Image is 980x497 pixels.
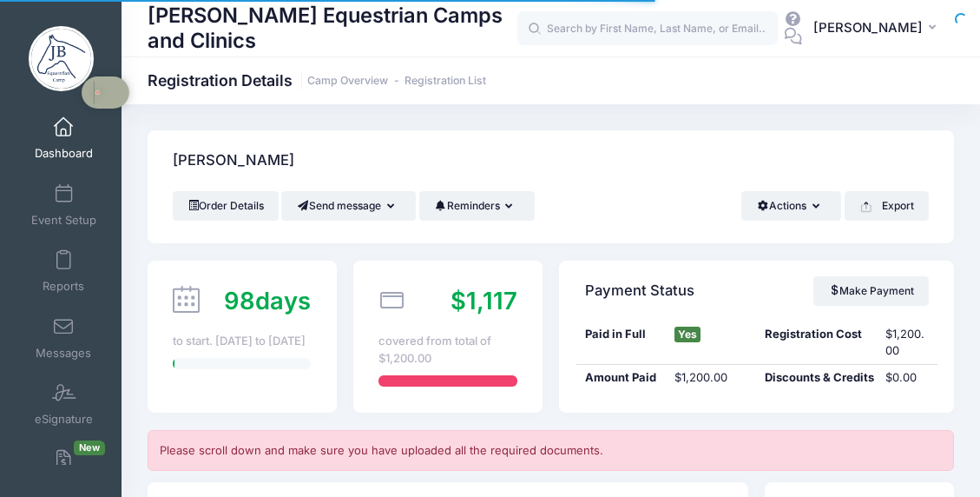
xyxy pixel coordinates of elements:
h1: [PERSON_NAME] Equestrian Camps and Clinics [148,1,517,56]
a: Reports [23,241,105,302]
span: Messages [36,346,91,361]
div: $1,200.00 [877,326,937,360]
span: New [74,441,105,455]
h4: Payment Status [585,266,694,315]
a: Registration List [404,75,486,88]
img: Jessica Braswell Equestrian Camps and Clinics [29,26,94,91]
a: eSignature [23,374,105,434]
span: Reports [43,280,84,295]
h1: Registration Details [148,71,486,89]
div: Amount Paid [576,369,667,387]
button: [PERSON_NAME] [802,9,954,49]
div: covered from total of $1,200.00 [378,333,516,367]
a: Dashboard [23,108,105,169]
span: Dashboard [35,147,93,162]
button: Actions [741,191,841,221]
a: Make Payment [813,276,929,306]
a: Messages [23,308,105,368]
span: [PERSON_NAME] [813,18,923,37]
span: eSignature [35,413,93,427]
span: Event Setup [31,213,96,228]
button: Reminders [419,191,535,221]
div: days [224,283,311,319]
div: Registration Cost [757,326,878,360]
span: $1,117 [451,286,517,315]
div: Discounts & Credits [757,369,878,387]
div: $0.00 [877,369,937,387]
span: 98 [224,286,255,315]
button: Export [845,191,929,221]
h4: [PERSON_NAME] [173,136,294,186]
a: Order Details [173,191,279,221]
input: Search by First Name, Last Name, or Email... [517,11,778,46]
div: Paid in Full [576,326,667,360]
a: Camp Overview [307,75,388,88]
div: to start. [DATE] to [DATE] [173,333,311,350]
button: Send message [281,191,416,221]
a: Event Setup [23,175,105,235]
div: $1,200.00 [667,369,757,387]
span: Yes [674,327,700,342]
div: Please scroll down and make sure you have uploaded all the required documents. [148,430,954,472]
